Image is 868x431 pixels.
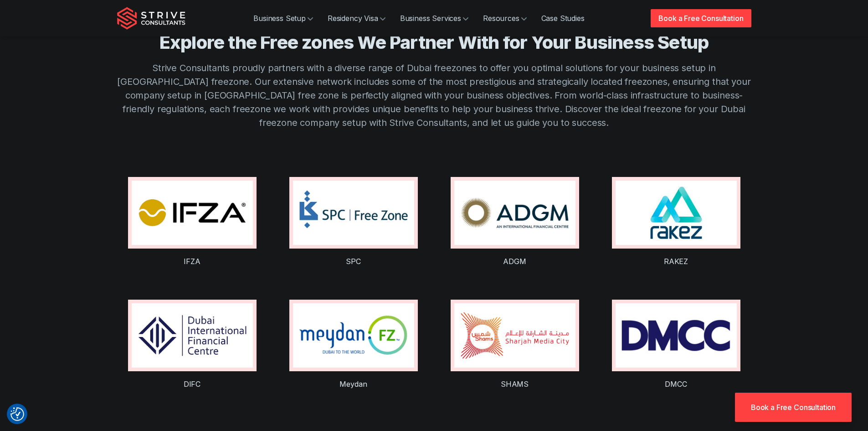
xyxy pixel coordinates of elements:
[10,407,24,421] img: Revisit consent button
[665,379,687,389] a: DMCC
[393,9,476,27] a: Business Services
[735,393,852,422] a: Book a Free Consultation
[117,31,751,54] h3: Explore the Free zones We Partner With for Your Business Setup
[616,181,737,245] img: RAKEZ logo
[454,303,575,368] img: SHAMS logo
[664,257,688,266] a: RAKEZ
[320,9,393,27] a: Residency Visa
[454,181,575,245] img: ADGM logo
[616,303,737,368] img: DMCC logo
[503,257,526,266] a: ADGM
[117,7,185,30] img: Strive Consultants
[651,9,751,27] a: Book a Free Consultation
[184,257,200,266] a: IFZA
[132,181,253,245] img: IFZA logo
[132,303,253,368] img: DIFC logo
[501,379,529,389] a: SHAMS
[117,61,751,130] p: Strive Consultants proudly partners with a diverse range of Dubai freezones to offer you optimal ...
[346,257,361,266] a: SPC
[10,407,24,421] button: Consent Preferences
[534,9,592,27] a: Case Studies
[246,9,320,27] a: Business Setup
[476,9,534,27] a: Resources
[184,379,200,389] a: DIFC
[293,181,414,245] img: SPC logo
[339,379,367,389] a: Meydan
[293,303,414,368] img: Meydan logo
